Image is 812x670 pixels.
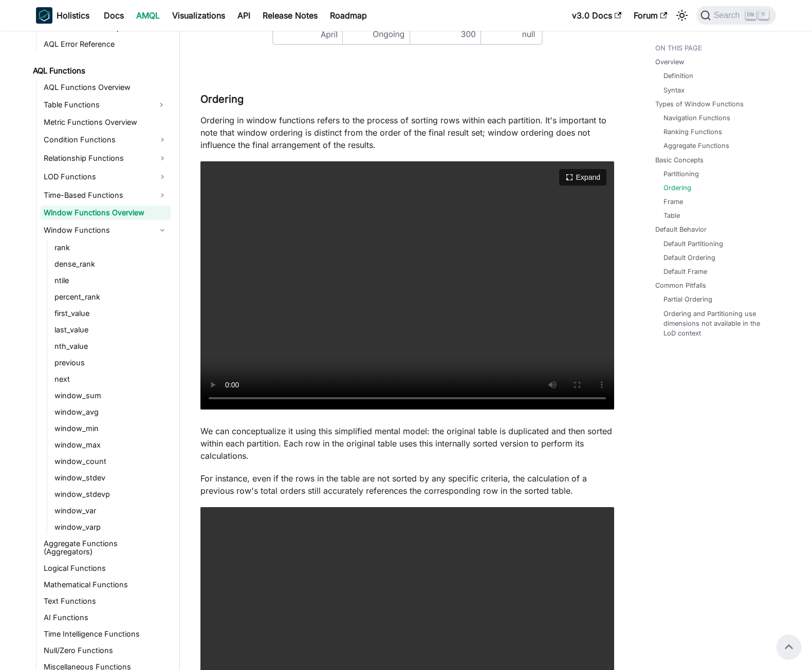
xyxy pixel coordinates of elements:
[41,187,171,203] a: Time-Based Functions
[51,520,171,534] a: window_varp
[663,169,699,179] a: Partitioning
[51,240,171,255] a: rank
[57,9,89,22] b: Holistics
[663,127,722,137] a: Ranking Functions
[663,294,712,304] a: Partial Ordering
[51,339,171,353] a: nth_value
[200,93,614,106] h3: Ordering
[759,10,769,20] kbd: K
[41,536,171,559] a: Aggregate Functions (Aggregators)
[41,222,171,238] a: Window Functions
[41,97,152,113] a: Table Functions
[655,225,707,234] a: Default Behavior
[559,169,606,185] button: Expand video
[41,594,171,608] a: Text Functions
[777,635,801,659] button: Scroll back to top
[41,627,171,641] a: Time Intelligence Functions
[200,114,614,151] p: Ordering in window functions refers to the process of sorting rows within each partition. It's im...
[655,281,706,290] a: Common Pitfalls
[663,211,680,220] a: Table
[200,425,614,462] p: We can conceptualize it using this simplified mental model: the original table is duplicated and ...
[30,64,171,78] a: AQL Functions
[696,6,776,25] button: Search (Ctrl+K)
[130,7,166,24] a: AMQL
[98,7,130,24] a: Docs
[51,504,171,518] a: window_var
[51,323,171,337] a: last_value
[41,150,171,166] a: Relationship Functions
[51,290,171,304] a: percent_rank
[711,11,746,20] span: Search
[41,610,171,625] a: AI Functions
[51,257,171,271] a: dense_rank
[51,438,171,452] a: window_max
[41,643,171,658] a: Null/Zero Functions
[41,37,171,51] a: AQL Error Reference
[51,372,171,386] a: next
[51,273,171,288] a: ntile
[41,169,171,185] a: LOD Functions
[628,7,673,24] a: Forum
[51,306,171,321] a: first_value
[663,183,691,193] a: Ordering
[36,7,89,24] a: HolisticsHolistics
[663,267,707,276] a: Default Frame
[41,132,171,148] a: Condition Functions
[41,561,171,575] a: Logical Functions
[200,472,614,497] p: For instance, even if the rows in the table are not sorted by any specific criteria, the calculat...
[51,421,171,436] a: window_min
[663,197,683,207] a: Frame
[324,7,373,24] a: Roadmap
[51,356,171,370] a: previous
[655,155,704,165] a: Basic Concepts
[51,471,171,485] a: window_stdev
[231,7,256,24] a: API
[256,7,324,24] a: Release Notes
[663,253,715,263] a: Default Ordering
[51,388,171,403] a: window_sum
[663,239,723,249] a: Default Partitioning
[41,206,171,220] a: Window Functions Overview
[655,57,684,67] a: Overview
[655,99,744,109] a: Types of Window Functions
[674,7,690,24] button: Switch between dark and light mode (currently light mode)
[166,7,231,24] a: Visualizations
[663,85,685,95] a: Syntax
[663,113,730,123] a: Navigation Functions
[51,487,171,501] a: window_stdevp
[51,454,171,469] a: window_count
[36,7,52,24] img: Holistics
[41,115,171,129] a: Metric Functions Overview
[41,80,171,95] a: AQL Functions Overview
[152,97,171,113] button: Expand sidebar category 'Table Functions'
[663,71,693,81] a: Definition
[566,7,628,24] a: v3.0 Docs
[663,141,729,151] a: Aggregate Functions
[41,578,171,592] a: Mathematical Functions
[663,309,766,339] a: Ordering and Partitioning use dimensions not available in the LoD context
[26,31,180,670] nav: Docs sidebar
[51,405,171,419] a: window_avg
[200,161,614,410] video: Your browser does not support embedding video, but you can .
